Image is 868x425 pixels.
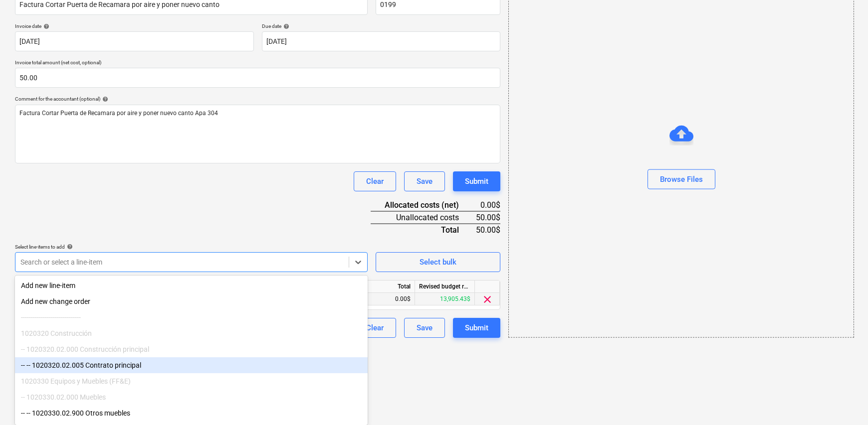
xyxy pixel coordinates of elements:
[15,23,254,29] div: Invoice date
[420,256,456,269] div: Select bulk
[19,110,218,117] span: Factura Cortar Puerta de Recamara por aire y poner nuevo canto Apa 304
[475,211,501,224] div: 50.00$
[281,23,289,29] span: help
[415,293,475,305] div: 13,905.43$
[404,318,445,338] button: Save
[65,244,73,250] span: help
[15,373,368,389] div: 1020330 Equipos y Muebles (FF&E)
[262,23,501,29] div: Due date
[100,96,108,102] span: help
[15,244,368,250] div: Select line-items to add
[15,389,368,405] div: -- 1020330.02.000 Muebles
[15,309,368,325] div: ------------------------------
[15,59,500,68] p: Invoice total amount (net cost, optional)
[15,341,368,357] div: -- 1020320.02.000 Construcción principal
[41,23,49,29] span: help
[15,405,368,421] div: -- -- 1020330.02.900 Otros muebles
[417,321,433,334] div: Save
[371,199,474,211] div: Allocated costs (net)
[15,68,500,88] input: Invoice total amount (net cost, optional)
[15,325,368,341] div: 1020320 Construcción
[417,175,433,188] div: Save
[354,318,396,338] button: Clear
[366,175,384,188] div: Clear
[453,318,500,338] button: Submit
[15,278,368,293] div: Add new line-item
[465,175,488,188] div: Submit
[371,224,474,236] div: Total
[818,377,868,425] div: Widget de chat
[475,224,501,236] div: 50.00$
[415,281,475,293] div: Revised budget remaining
[15,96,500,102] div: Comment for the accountant (optional)
[376,252,500,272] button: Select bulk
[15,31,254,51] input: Invoice date not specified
[355,281,415,293] div: Total
[818,377,868,425] iframe: Chat Widget
[475,199,501,211] div: 0.00$
[15,293,368,309] div: Add new change order
[355,293,415,305] div: 0.00$
[354,171,396,191] button: Clear
[660,173,703,186] div: Browse Files
[465,321,488,334] div: Submit
[262,31,501,51] input: Due date not specified
[481,293,493,305] span: clear
[648,169,715,189] button: Browse Files
[371,211,474,224] div: Unallocated costs
[366,321,384,334] div: Clear
[453,171,500,191] button: Submit
[404,171,445,191] button: Save
[15,357,368,373] div: -- -- 1020320.02.005 Contrato principal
